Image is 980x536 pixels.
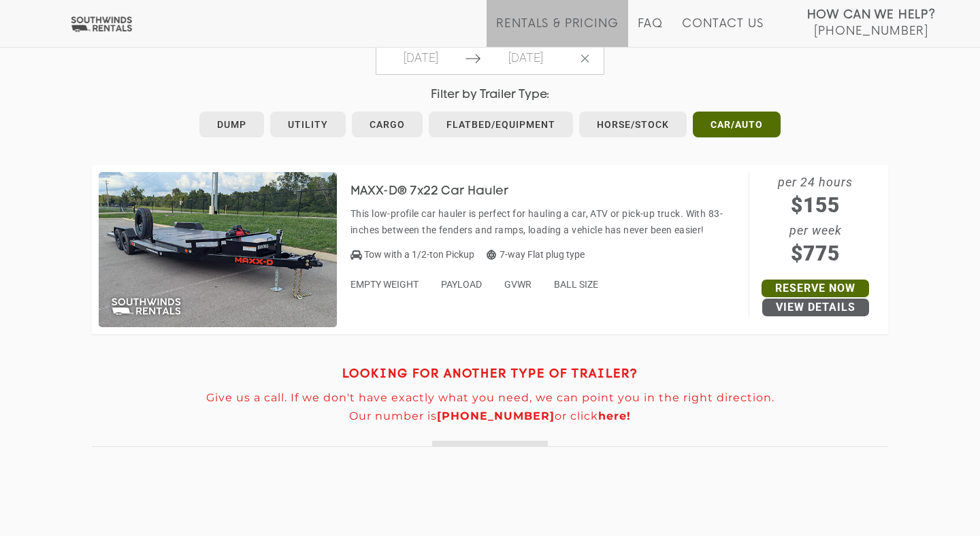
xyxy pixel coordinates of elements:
span: BALL SIZE [554,279,598,290]
span: GVWR [504,279,532,290]
a: FAQ [638,17,664,47]
a: MAXX-D® 7x22 Car Hauler [350,185,529,196]
a: View Details [762,299,869,316]
a: Car/Auto [693,112,781,137]
p: Our number is or click [92,410,888,422]
span: $155 [749,190,881,220]
a: Rentals & Pricing [496,17,618,47]
span: PAYLOAD [441,279,482,290]
a: Flatbed/Equipment [429,112,573,137]
a: [PHONE_NUMBER] [437,409,555,422]
span: $775 [749,238,881,269]
a: How Can We Help? [PHONE_NUMBER] [807,7,936,37]
a: here! [598,409,631,422]
span: EMPTY WEIGHT [350,279,419,290]
a: Contact Us [682,17,763,47]
img: Southwinds Rentals Logo [68,16,135,33]
strong: LOOKING FOR ANOTHER TYPE OF TRAILER? [342,369,638,380]
a: Dump [199,112,264,137]
span: [PHONE_NUMBER] [814,24,928,38]
h4: Filter by Trailer Type: [92,88,888,101]
p: This low-profile car hauler is perfect for hauling a car, ATV or pick-up truck. With 83-inches be... [350,205,742,238]
img: SW065 - MAXX-D 7x22 Car Hauler [99,172,337,327]
a: Reserve Now [762,280,869,297]
h3: MAXX-D® 7x22 Car Hauler [350,185,529,199]
span: 7-way Flat plug type [487,249,585,260]
a: Cargo [352,112,423,137]
span: per 24 hours per week [749,172,881,269]
a: Horse/Stock [579,112,687,137]
strong: How Can We Help? [807,8,936,22]
span: Tow with a 1/2-ton Pickup [364,249,474,260]
p: Give us a call. If we don't have exactly what you need, we can point you in the right direction. [92,392,888,404]
a: Utility [270,112,346,137]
